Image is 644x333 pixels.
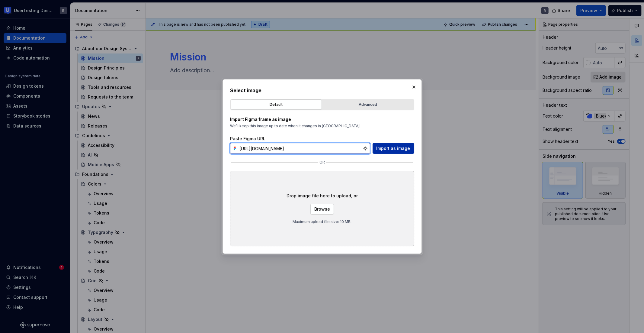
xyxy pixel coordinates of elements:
[293,219,351,224] p: Maximum upload file size: 10 MB.
[319,160,325,165] p: or
[325,102,412,108] div: Advanced
[230,136,265,142] label: Paste Figma URL
[314,206,330,212] span: Browse
[310,204,334,215] button: Browse
[287,193,358,199] p: Drop image file here to upload, or
[376,145,410,151] span: Import as image
[230,124,414,128] p: We’ll keep this image up to date when it changes in [GEOGRAPHIC_DATA].
[233,102,320,108] div: Default
[230,87,414,94] h2: Select image
[373,143,414,154] button: Import as image
[237,143,363,154] input: https://figma.com/file...
[230,116,414,122] p: Import Figma frame as image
